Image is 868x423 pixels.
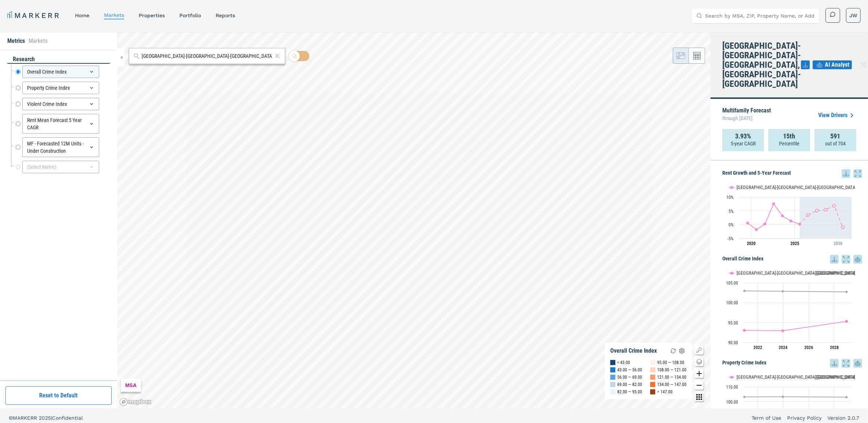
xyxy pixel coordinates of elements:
[816,374,856,380] text: [GEOGRAPHIC_DATA]
[798,223,801,226] path: Tuesday, 29 Jul, 17:00, 0.17. Boston-Cambridge-Newton, MA-NH.
[735,133,751,140] strong: 3.93%
[726,300,738,305] text: 100.00
[816,209,819,212] path: Thursday, 29 Jul, 17:00, 5.08. Boston-Cambridge-Newton, MA-NH.
[52,415,83,421] span: Confidential
[729,209,734,214] text: 5%
[617,374,642,381] div: 56.00 — 69.00
[22,114,99,134] div: Rent Mean Forecast 5 Year CAGR
[753,345,762,350] text: 2022
[7,10,60,21] a: MARKERR
[722,255,862,264] h5: Overall Crime Index
[781,214,784,217] path: Saturday, 29 Jul, 17:00, 3.17. Boston-Cambridge-Newton, MA-NH.
[142,52,272,60] input: Search by MSA or ZIP Code
[216,12,235,18] a: reports
[834,241,842,246] tspan: 2030
[657,359,684,366] div: 95.00 — 108.00
[833,204,836,207] path: Sunday, 29 Jul, 17:00, 6.85. Boston-Cambridge-Newton, MA-NH.
[747,241,756,246] tspan: 2020
[22,161,99,173] div: (Select Metric)
[695,346,704,355] button: Show/Hide Legend Map Button
[179,12,201,18] a: Portfolio
[830,345,839,350] text: 2028
[824,208,827,211] path: Saturday, 29 Jul, 17:00, 5.38. Boston-Cambridge-Newton, MA-NH.
[657,374,686,381] div: 121.00 — 134.00
[119,398,152,406] a: Mapbox logo
[121,379,141,392] div: MSA
[22,98,99,110] div: Violent Crime Index
[104,12,124,18] a: markets
[731,140,756,147] p: 5-year CAGR
[29,37,48,45] li: Markets
[728,340,738,345] text: 90.00
[818,111,856,120] a: View Drivers
[705,8,815,23] input: Search by MSA, ZIP, Property Name, or Address
[846,8,861,23] button: JW
[727,236,734,241] text: -5%
[849,12,857,19] span: JW
[842,226,845,229] path: Monday, 29 Jul, 17:00, -0.99. Boston-Cambridge-Newton, MA-NH.
[807,214,810,216] path: Wednesday, 29 Jul, 17:00, 3.52. Boston-Cambridge-Newton, MA-NH.
[755,228,758,231] path: Wednesday, 29 Jul, 17:00, -1.83. Boston-Cambridge-Newton, MA-NH.
[779,345,788,350] text: 2024
[772,202,775,205] path: Friday, 29 Jul, 17:00, 7.55. Boston-Cambridge-Newton, MA-NH.
[825,140,846,147] p: out of 704
[827,414,859,422] a: Version 2.0.7
[787,414,822,422] a: Privacy Policy
[825,60,849,69] span: AI Analyst
[695,357,704,366] button: Change style map button
[726,195,734,200] text: 10%
[722,264,855,355] svg: Interactive chart
[845,290,848,293] path: Thursday, 14 Dec, 16:00, 102.697279. USA.
[22,66,99,78] div: Overall Crime Index
[845,396,848,398] path: Thursday, 14 Dec, 16:00, 102.979878. USA.
[695,381,704,390] button: Zoom out map button
[722,359,862,368] h5: Property Crime Index
[669,346,678,355] img: Reload Legend
[729,222,734,227] text: 0%
[845,320,848,323] path: Thursday, 14 Dec, 16:00, 95.2881158427883. Boston-Cambridge-Newton, MA-NH.
[722,264,862,355] div: Overall Crime Index. Highcharts interactive chart.
[610,347,657,355] div: Overall Crime Index
[752,414,781,422] a: Term of Use
[695,369,704,378] button: Zoom in map button
[13,415,39,421] span: MARKERR
[743,289,746,292] path: Monday, 14 Dec, 16:00, 102.949897. USA.
[7,55,110,64] div: research
[657,366,686,374] div: 108.00 — 121.00
[743,329,746,332] path: Monday, 14 Dec, 16:00, 93.0242268453867. Boston-Cambridge-Newton, MA-NH.
[722,114,771,123] span: through [DATE]
[617,366,642,374] div: 43.00 — 56.00
[726,281,738,286] text: 105.00
[75,12,89,18] a: home
[722,108,771,123] p: Multifamily Forecast
[782,395,785,398] path: Thursday, 14 Dec, 16:00, 103.263047. USA.
[617,381,642,388] div: 69.00 — 82.00
[22,82,99,94] div: Property Crime Index
[728,320,738,326] text: 95.00
[5,386,112,405] button: Reset to Default
[117,32,711,408] canvas: Map
[39,415,52,421] span: 2025 |
[722,178,855,251] svg: Interactive chart
[695,393,704,401] button: Other options map button
[722,178,862,251] div: Rent Growth and 5-Year Forecast. Highcharts interactive chart.
[617,359,630,366] div: < 43.00
[9,415,13,421] span: ©
[743,396,746,398] path: Monday, 14 Dec, 16:00, 103.140978. USA.
[7,37,25,45] li: Metrics
[139,12,165,18] a: properties
[783,133,796,140] strong: 15th
[779,140,800,147] p: Percentile
[678,346,686,355] img: Settings
[831,133,841,140] strong: 591
[804,345,813,350] text: 2026
[657,388,673,396] div: > 147.00
[790,219,793,222] path: Monday, 29 Jul, 17:00, 1.3. Boston-Cambridge-Newton, MA-NH.
[790,241,799,246] tspan: 2025
[782,290,785,293] path: Thursday, 14 Dec, 16:00, 102.85286. USA.
[657,381,686,388] div: 134.00 — 147.00
[22,137,99,157] div: MF - Forecasted 12M Units - Under Construction
[722,41,801,89] h4: [GEOGRAPHIC_DATA]-[GEOGRAPHIC_DATA]-[GEOGRAPHIC_DATA], [GEOGRAPHIC_DATA]-[GEOGRAPHIC_DATA]
[726,400,738,405] text: 100.00
[816,270,856,276] text: [GEOGRAPHIC_DATA]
